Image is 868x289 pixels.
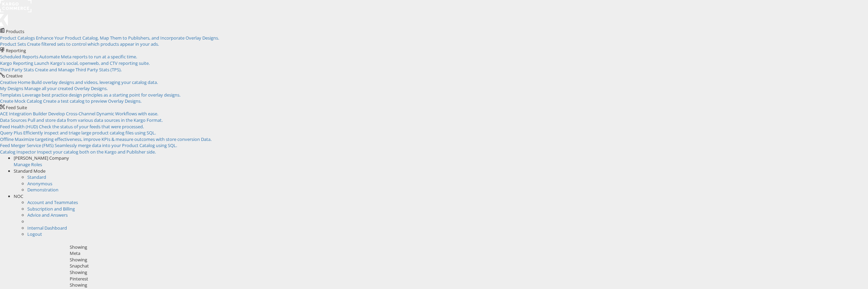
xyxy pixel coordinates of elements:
[27,174,46,180] a: Standard
[23,130,156,136] span: Efficiently inspect and triage large product catalog files using SQL.
[28,117,163,123] span: Pull and store data from various data sources in the Kargo Format.
[27,231,42,237] a: Logout
[27,206,75,212] a: Subscription and Billing
[37,149,156,155] span: Inspect your catalog both on the Kargo and Publisher side.
[27,180,52,187] a: Anonymous
[6,28,24,34] span: Products
[36,35,219,41] span: Enhance Your Product Catalog, Map Them to Publishers, and Incorporate Overlay Designs.
[70,244,863,250] div: Showing
[24,85,108,91] span: Manage all your created Overlay Designs.
[55,142,177,148] span: Seamlessly merge data into your Product Catalog using SQL.
[6,104,27,111] span: Feed Suite
[27,225,67,231] a: Internal Dashboard
[70,269,863,276] div: Showing
[70,257,863,263] div: Showing
[27,187,58,193] a: Demonstration
[70,250,863,257] div: Meta
[31,79,158,85] span: Build overlay designs and videos, leveraging your catalog data.
[14,193,23,199] span: NOC
[22,92,180,98] span: Leverage best practice design principles as a starting point for overlay designs.
[48,111,158,117] span: Develop Cross-Channel Dynamic Workflows with ease.
[35,67,122,73] span: Create and Manage Third Party Stats (TPS).
[14,168,45,174] span: Standard Mode
[70,276,863,282] div: Pinterest
[43,98,141,104] span: Create a test catalog to preview Overlay Designs.
[39,54,137,60] span: Automate Meta reports to run at a specific time.
[14,155,69,161] span: [PERSON_NAME] Company
[70,263,863,269] div: Snapchat
[6,73,23,79] span: Creative
[39,124,144,130] span: Check the status of your feeds that were processed.
[15,136,212,142] span: Maximize targeting effectiveness, improve KPIs & measure outcomes with store conversion Data.
[27,41,159,47] span: Create filtered sets to control which products appear in your ads.
[14,161,42,168] a: Manage Roles
[6,47,26,54] span: Reporting
[34,60,150,66] span: Launch Kargo's social, openweb, and CTV reporting suite.
[27,199,78,205] a: Account and Teammates
[27,212,68,218] a: Advice and Answers
[70,282,863,288] div: Showing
